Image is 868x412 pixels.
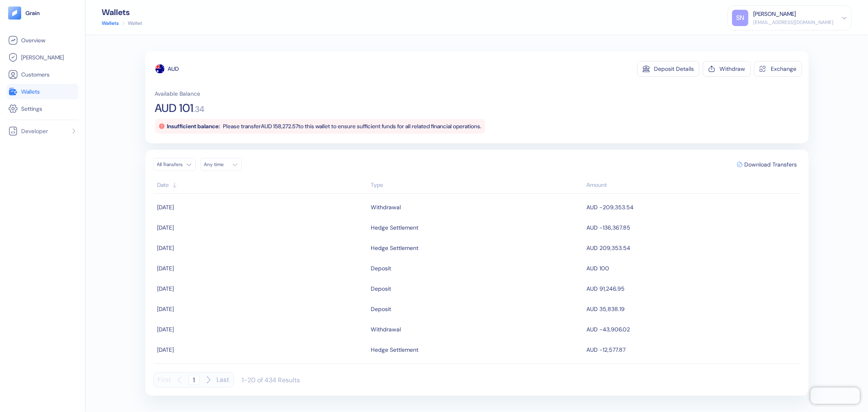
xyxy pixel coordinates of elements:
span: [DATE] [157,265,174,272]
span: AUD -12,577.87 [587,346,626,353]
img: logo [25,10,40,16]
span: [DATE] [157,224,174,231]
span: [DATE] [157,204,174,211]
button: Any time [201,158,242,171]
span: Customers [21,70,50,79]
div: [PERSON_NAME] [753,10,796,18]
div: Withdrawal [371,322,401,336]
span: Please transfer AUD 158,272.57 to this wallet to ensure sufficient funds for all related financia... [223,123,482,130]
div: Exchange [771,66,797,72]
div: Deposit [371,282,391,296]
div: Deposit Details [654,66,694,72]
iframe: Chatra live chat [811,388,860,404]
a: Customers [8,70,77,79]
div: Withdrawal [371,200,401,214]
div: Deposit [371,302,391,316]
span: AUD -43,906.02 [587,326,630,333]
span: AUD 35,838.19 [587,305,625,313]
div: Sort descending [587,181,796,189]
span: [DATE] [157,326,174,333]
div: Hedge Settlement [371,241,419,255]
div: Any time [204,161,229,168]
a: Wallets [102,20,119,27]
button: Withdraw [703,61,751,77]
span: AUD -209,353.54 [587,204,634,211]
div: Wallets [102,8,142,16]
span: . 34 [194,105,205,113]
button: Exchange [754,61,802,77]
a: Overview [8,35,77,45]
div: SN [732,10,748,26]
span: Insufficient balance: [167,123,220,130]
div: 1-20 of 434 Results [242,376,300,384]
span: Developer [21,127,48,135]
img: logo-tablet-V2.svg [8,7,21,20]
span: [DATE] [157,346,174,353]
a: Wallets [8,87,77,96]
span: AUD 101 [155,103,194,114]
button: Download Transfers [734,158,800,171]
span: Settings [21,105,42,113]
div: Hedge Settlement [371,343,419,357]
span: Download Transfers [745,162,797,167]
div: AUD [168,65,179,73]
button: Deposit Details [637,61,700,77]
span: AUD 209,353.54 [587,244,631,252]
span: Overview [21,36,45,44]
span: AUD -136,367.85 [587,224,631,231]
span: Available Balance [155,90,201,98]
span: Wallets [21,88,40,96]
div: Sort ascending [371,181,583,189]
span: AUD 100 [587,265,610,272]
div: [EMAIL_ADDRESS][DOMAIN_NAME] [753,19,833,26]
span: AUD 91,246.95 [587,285,625,292]
span: [DATE] [157,244,174,252]
a: [PERSON_NAME] [8,53,77,62]
div: Sort ascending [157,181,367,189]
div: Deposit [371,261,391,275]
div: Hedge Settlement [371,221,419,234]
span: [PERSON_NAME] [21,53,64,61]
button: Last [217,372,230,388]
span: [DATE] [157,285,174,292]
button: First [158,372,171,388]
span: [DATE] [157,305,174,313]
div: Withdraw [720,66,746,72]
a: Settings [8,104,77,114]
